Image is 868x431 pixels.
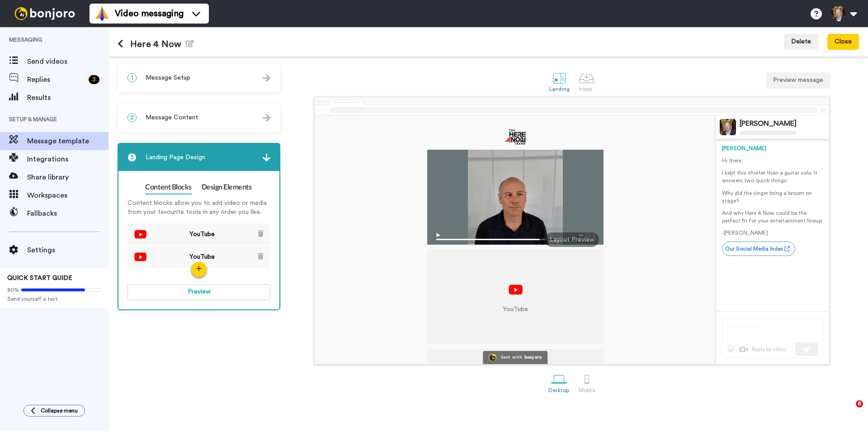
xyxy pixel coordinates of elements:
[489,354,496,361] img: Bonjoro Logo
[146,113,198,122] span: Message Content
[185,230,219,239] span: YouTube
[127,113,137,122] span: 2
[118,103,280,132] div: 2Message Content
[722,317,823,358] img: reply-preview.svg
[549,86,570,92] div: Landing
[7,286,19,294] span: 80%
[145,180,191,194] a: Content Blocks
[263,114,270,122] img: arrow.svg
[27,190,108,201] span: Workspaces
[722,169,823,185] p: I kept this shorter than a guitar solo. It answers two quick things:
[837,400,859,422] iframe: Intercom live chat
[118,63,280,92] div: 1Message Setup
[722,189,823,205] p: Why did the singer bring a broom on stage?
[722,242,795,256] a: Our Social Media Index
[7,295,101,303] span: Send yourself a test
[766,72,830,89] button: Preview message
[95,6,109,21] img: vm-color.svg
[127,73,137,82] span: 1
[722,157,823,165] p: Hi there,
[503,305,528,314] p: YouTube
[127,199,270,217] p: Content blocks allow you to add video or media from your favourite tools in any order you like.
[509,284,523,295] img: youtube.svg
[579,387,595,393] div: Mobile
[24,405,85,417] button: Collapse menu
[545,66,574,97] a: Landing
[27,245,108,256] span: Settings
[185,252,219,261] span: YouTube
[263,154,270,161] img: arrow.svg
[545,232,599,247] div: Layout Preview
[89,75,99,84] div: 3
[720,119,736,135] img: Profile Image
[722,209,823,225] p: And why Here 4 Now could be the perfect fit for your entertainment lineup.
[524,355,542,360] div: bonjoro
[579,86,594,92] div: Inbox
[11,7,79,20] img: bj-logo-header-white.svg
[856,400,863,407] span: 8
[127,153,137,162] span: 3
[500,355,522,360] div: Sent with
[827,34,859,50] button: Close
[505,129,526,145] img: 746ae324-3557-4b54-bd27-16de213c7d5b
[27,74,85,85] span: Replies
[27,154,108,165] span: Integrations
[784,34,818,50] button: Delete
[134,252,146,261] img: youtube.svg
[41,407,78,414] span: Collapse menu
[722,145,823,152] div: [PERSON_NAME]
[127,284,270,300] button: Preview
[146,153,205,162] span: Landing Page Design
[27,92,108,103] span: Results
[7,275,72,281] span: QUICK START GUIDE
[427,229,604,245] img: player-controls-full.svg
[263,74,270,82] img: arrow.svg
[574,66,599,97] a: Inbox
[544,367,574,398] a: Desktop
[202,180,252,194] a: Design Elements
[27,56,108,67] span: Send videos
[146,73,190,82] span: Message Setup
[27,136,108,147] span: Message template
[574,367,600,398] a: Mobile
[134,230,146,239] img: youtube.svg
[27,172,108,183] span: Share library
[118,39,194,49] h1: Here 4 Now
[27,208,108,219] span: Fallbacks
[115,7,184,20] span: Video messaging
[722,229,823,237] p: -[PERSON_NAME]
[740,119,797,128] div: [PERSON_NAME]
[548,387,570,393] div: Desktop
